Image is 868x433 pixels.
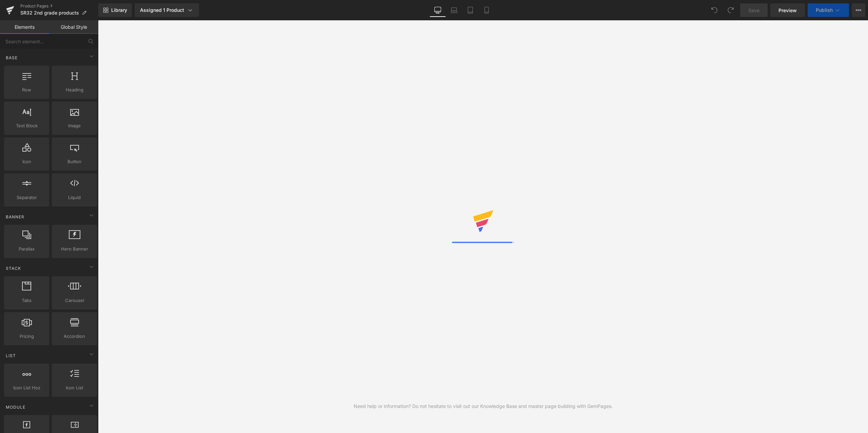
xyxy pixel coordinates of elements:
[6,245,47,253] span: Parallax
[54,245,95,253] span: Hero Banner
[6,384,47,391] span: Icon List Hoz
[140,7,194,14] div: Assigned 1 Product
[354,403,613,410] div: Need help or information? Do not hesitate to visit out our Knowledge Base and master page buildin...
[478,3,495,17] a: Mobile
[54,333,95,340] span: Accordion
[748,7,759,14] span: Save
[852,3,865,17] button: More
[6,86,47,93] span: Row
[808,3,849,17] button: Publish
[5,404,26,410] span: Module
[49,20,98,34] a: Global Style
[5,55,18,61] span: Base
[111,7,127,13] span: Library
[6,333,47,340] span: Pricing
[6,158,47,165] span: Icon
[20,3,98,9] a: Product Pages
[770,3,805,17] a: Preview
[724,3,737,17] button: Redo
[54,122,95,129] span: Image
[54,297,95,304] span: Carousel
[54,86,95,93] span: Heading
[54,194,95,201] span: Liquid
[6,122,47,129] span: Text Block
[20,10,79,16] span: SR32 2nd grade products
[816,7,833,13] span: Publish
[5,352,17,359] span: List
[778,7,797,14] span: Preview
[54,384,95,391] span: Icon List
[98,3,132,17] a: New Library
[6,297,47,304] span: Tabs
[708,3,721,17] button: Undo
[6,194,47,201] span: Separator
[54,158,95,165] span: Button
[446,3,462,17] a: Laptop
[462,3,478,17] a: Tablet
[5,214,25,220] span: Banner
[430,3,446,17] a: Desktop
[5,265,22,272] span: Stack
